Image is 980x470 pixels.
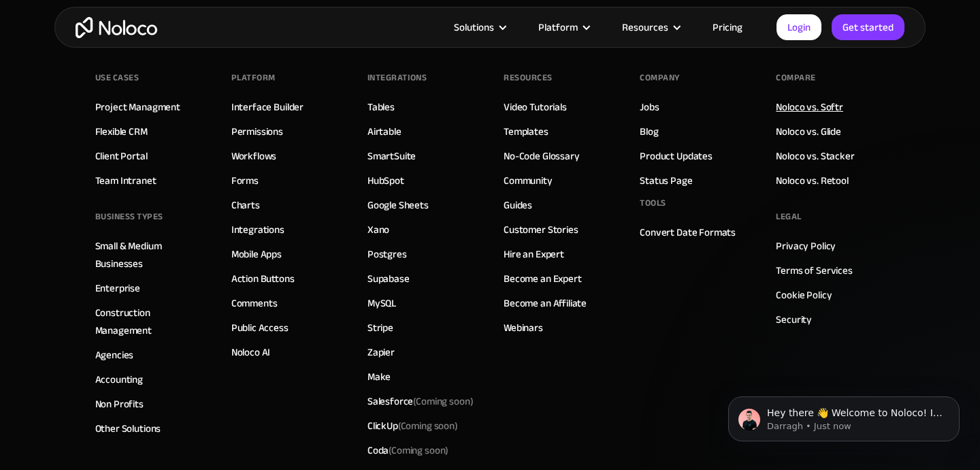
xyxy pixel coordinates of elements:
a: Workflows [231,147,277,165]
a: SmartSuite [367,147,416,165]
a: Team Intranet [95,172,157,189]
a: Privacy Policy [776,237,836,255]
a: Project Managment [95,98,180,116]
span: (Coming soon) [413,392,473,411]
a: Noloco vs. Glide [776,123,841,140]
a: Interface Builder [231,98,304,116]
a: Guides [504,196,532,214]
a: Video Tutorials [504,98,567,116]
span: (Coming soon) [389,441,448,460]
a: Noloco vs. Retool [776,172,848,189]
span: (Coming soon) [398,416,458,435]
a: Google Sheets [367,196,429,214]
a: Get started [832,14,904,40]
a: Noloco vs. Softr [776,98,843,116]
a: Cookie Policy [776,286,832,304]
a: Templates [504,123,549,140]
div: Compare [776,67,816,88]
div: BUSINESS TYPES [95,206,163,227]
a: Postgres [367,245,407,263]
a: HubSpot [367,172,404,189]
a: Action Buttons [231,270,295,287]
div: Solutions [437,18,521,36]
a: Noloco vs. Stacker [776,147,854,165]
div: Resources [605,18,696,36]
a: Become an Expert [504,270,582,287]
a: Pricing [696,18,759,36]
a: Customer Stories [504,221,578,238]
a: Product Updates [640,147,713,165]
a: Permissions [231,123,283,140]
a: Flexible CRM [95,123,148,140]
a: Airtable [367,123,402,140]
a: Status Page [640,172,692,189]
div: Resources [504,67,553,88]
a: Other Solutions [95,420,161,437]
a: Xano [367,221,389,238]
a: Jobs [640,98,659,116]
a: Become an Affiliate [504,294,587,312]
div: Use Cases [95,67,140,88]
a: Convert Date Formats [640,223,736,241]
a: Small & Medium Businesses [95,237,204,272]
a: home [76,17,157,38]
a: Noloco AI [231,343,271,361]
a: Non Profits [95,395,144,413]
a: Login [777,14,821,40]
div: Resources [622,18,668,36]
iframe: Intercom notifications message [708,368,980,463]
div: Platform [538,18,578,36]
a: Integrations [231,221,284,238]
div: Solutions [454,18,494,36]
div: Platform [231,67,276,88]
a: Stripe [367,319,393,336]
div: Coda [367,441,448,459]
div: Platform [521,18,605,36]
div: Company [640,67,680,88]
a: Community [504,172,553,189]
a: Client Portal [95,147,148,165]
a: Security [776,311,812,328]
a: MySQL [367,294,396,312]
a: Agencies [95,346,134,364]
a: Blog [640,123,658,140]
a: Supabase [367,270,410,287]
a: Public Access [231,319,289,336]
a: Charts [231,196,260,214]
div: Legal [776,206,802,227]
a: Comments [231,294,278,312]
a: Terms of Services [776,262,852,279]
div: Salesforce [367,392,474,410]
a: Forms [231,172,259,189]
div: ClickUp [367,417,458,435]
a: Accounting [95,371,144,388]
a: No-Code Glossary [504,147,580,165]
div: Tools [640,193,666,213]
div: INTEGRATIONS [367,67,427,88]
a: Tables [367,98,395,116]
a: Make [367,368,391,386]
a: Construction Management [95,304,204,339]
a: Enterprise [95,279,141,297]
a: Hire an Expert [504,245,564,263]
a: Webinars [504,319,543,336]
a: Zapier [367,343,395,361]
a: Mobile Apps [231,245,282,263]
